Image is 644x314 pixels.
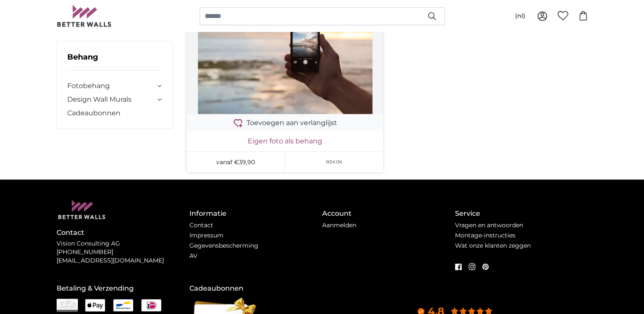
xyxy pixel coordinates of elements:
[216,158,255,166] span: vanaf €39,90
[67,81,156,91] a: Fotobehang
[455,231,515,239] a: Montage-instructies
[57,283,189,294] h4: Betaling & Verzending
[57,299,78,312] img: Invoice
[187,117,383,128] button: Toevoegen aan verlanglijst
[67,108,163,118] a: Cadeaubonnen
[189,136,381,146] a: Eigen foto als behang
[67,81,163,91] summary: Fotobehang
[189,252,197,260] a: AV
[189,221,213,229] a: Contact
[322,208,455,219] h4: Account
[57,240,189,265] p: Vision Consulting AG [PHONE_NUMBER] [EMAIL_ADDRESS][DOMAIN_NAME]
[189,283,322,294] h4: Cadeaubonnen
[189,231,223,239] a: Impressum
[322,221,356,229] a: Aanmelden
[455,221,523,229] a: Vragen en antwoorden
[57,228,189,238] h4: Contact
[246,118,337,128] span: Toevoegen aan verlanglijst
[285,152,384,172] a: Bekijk
[455,208,588,219] h4: Service
[326,159,343,165] span: Bekijk
[67,94,163,105] summary: Design Wall Murals
[455,242,531,249] a: Wat onze klanten zeggen
[508,9,532,24] button: (nl)
[189,208,322,219] h4: Informatie
[67,94,156,105] a: Design Wall Murals
[57,5,112,27] img: Betterwalls
[189,242,258,249] a: Gegevensbescherming
[67,51,163,71] h3: Behang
